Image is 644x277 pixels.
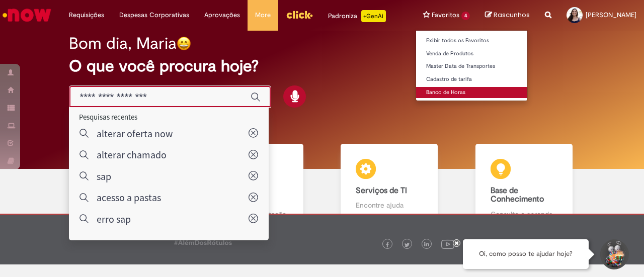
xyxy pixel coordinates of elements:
[424,242,429,248] img: logo_footer_linkedin.png
[599,239,629,269] button: Iniciar Conversa de Suporte
[441,237,454,250] img: logo_footer_youtube.png
[204,10,240,20] span: Aprovações
[416,74,527,85] a: Cadastro de tarifa
[491,209,557,219] p: Consulte e aprenda
[1,5,53,25] img: ServiceNow
[356,186,407,196] b: Serviços de TI
[416,87,527,98] a: Banco de Horas
[586,11,636,19] span: [PERSON_NAME]
[69,35,177,52] h2: Bom dia, Maria
[177,36,191,51] img: happy-face.png
[286,7,313,22] img: click_logo_yellow_360x200.png
[322,144,457,231] a: Serviços de TI Encontre ajuda
[405,242,410,247] img: logo_footer_twitter.png
[53,144,188,231] a: Tirar dúvidas Tirar dúvidas com Lupi Assist e Gen Ai
[328,10,386,22] div: Padroniza
[416,30,528,101] ul: Favoritos
[416,61,527,72] a: Master Data de Transportes
[457,144,592,231] a: Base de Conhecimento Consulte e aprenda
[494,10,530,20] span: Rascunhos
[361,10,386,22] p: +GenAi
[463,239,589,269] div: Oi, como posso te ajudar hoje?
[491,186,544,205] b: Base de Conhecimento
[255,10,271,20] span: More
[416,48,527,59] a: Venda de Produtos
[461,12,470,20] span: 4
[416,35,527,46] a: Exibir todos os Favoritos
[485,11,530,20] a: Rascunhos
[69,10,104,20] span: Requisições
[385,242,390,247] img: logo_footer_facebook.png
[432,10,459,20] span: Favoritos
[119,10,189,20] span: Despesas Corporativas
[356,200,423,210] p: Encontre ajuda
[69,57,575,75] h2: O que você procura hoje?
